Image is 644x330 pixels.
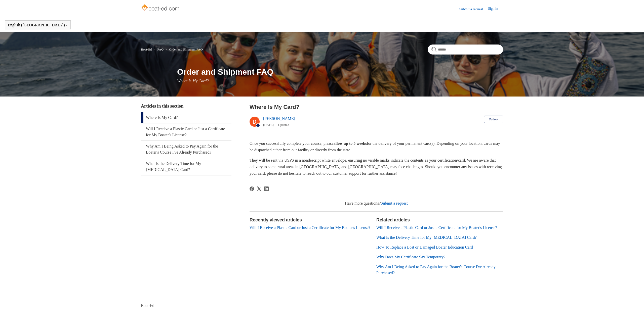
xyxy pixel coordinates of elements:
[250,225,370,230] a: Will I Receive a Plastic Card or Just a Certificate for My Boater's License?
[459,7,488,12] a: Submit a request
[484,116,503,123] button: Follow Article
[250,186,254,191] a: Facebook
[263,123,274,127] time: 04/15/2024, 17:31
[488,6,503,12] a: Sign in
[278,123,289,127] li: Updated
[250,200,503,206] div: Have more questions?
[141,104,183,109] span: Articles in this section
[376,245,473,249] a: How To Replace a Lost or Damaged Boater Education Card
[177,79,209,83] span: Where Is My Card?
[153,48,165,51] li: FAQ
[381,201,408,205] a: Submit a request
[257,186,261,191] a: X Corp
[376,225,497,230] a: Will I Receive a Plastic Card or Just a Certificate for My Boater's License?
[164,48,203,51] li: Order and Shipment FAQ
[141,48,152,51] a: Boat-Ed
[264,186,269,191] a: LinkedIn
[250,217,371,223] h2: Recently viewed articles
[141,303,154,309] a: Boat-Ed
[428,44,503,55] input: Search
[250,186,254,191] svg: Share this page on Facebook
[141,48,153,51] li: Boat-Ed
[157,48,164,51] a: FAQ
[177,66,503,78] h1: Order and Shipment FAQ
[141,123,231,140] a: Will I Receive a Plastic Card or Just a Certificate for My Boater's License?
[264,186,269,191] svg: Share this page on LinkedIn
[250,157,503,176] p: They will be sent via USPS in a nondescript white envelope, ensuring no visible marks indicate th...
[141,141,231,158] a: Why Am I Being Asked to Pay Again for the Boater's Course I've Already Purchased?
[376,217,503,223] h2: Related articles
[376,265,496,275] a: Why Am I Being Asked to Pay Again for the Boater's Course I've Already Purchased?
[141,158,231,175] a: What Is the Delivery Time for My [MEDICAL_DATA] Card?
[376,235,477,240] a: What Is the Delivery Time for My [MEDICAL_DATA] Card?
[250,140,503,153] p: Once you successfully complete your course, please for the delivery of your permanent card(s). De...
[376,255,446,259] a: Why Does My Certificate Say Temporary?
[8,23,68,27] button: English ([GEOGRAPHIC_DATA])
[263,116,295,121] a: [PERSON_NAME]
[169,48,203,51] a: Order and Shipment FAQ
[250,103,503,111] h2: Where Is My Card?
[141,3,181,13] img: Boat-Ed Help Center home page
[141,112,231,123] a: Where Is My Card?
[257,186,261,191] svg: Share this page on X Corp
[334,141,367,146] strong: allow up to 5 weeks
